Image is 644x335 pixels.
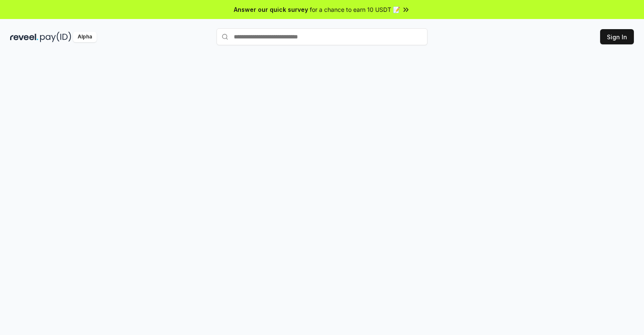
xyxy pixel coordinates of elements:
[73,32,97,42] div: Alpha
[310,5,400,14] span: for a chance to earn 10 USDT 📝
[10,32,38,42] img: reveel_dark
[234,5,308,14] span: Answer our quick survey
[600,29,634,44] button: Sign In
[40,32,71,42] img: pay_id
